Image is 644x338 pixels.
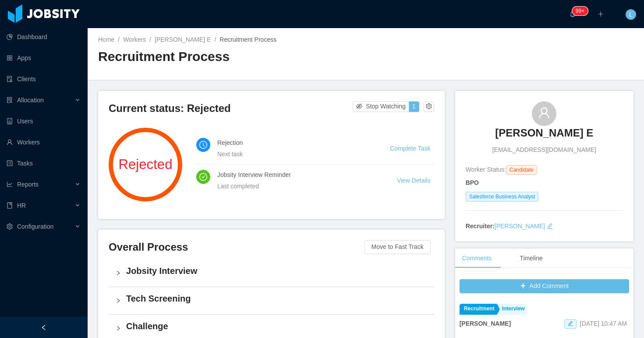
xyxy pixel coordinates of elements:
button: Move to Fast Track [364,240,431,254]
span: [DATE] 10:47 AM [580,320,627,327]
span: / [149,36,151,43]
a: icon: robotUsers [7,112,81,130]
h4: Jobsity Interview [126,265,427,277]
h3: Overall Process [109,240,364,254]
button: icon: eye-invisibleStop Watching [353,101,409,112]
h3: [PERSON_NAME] E [495,126,593,140]
a: Home [98,36,114,43]
a: icon: appstoreApps [7,49,81,67]
a: Workers [123,36,146,43]
a: icon: auditClients [7,70,81,88]
button: 1 [409,101,419,112]
h4: Tech Screening [126,292,427,305]
i: icon: clock-circle [199,141,207,149]
sup: 2146 [572,7,588,15]
span: Recruitment Process [219,36,276,43]
strong: Recruiter: [466,223,495,230]
span: L [629,9,633,20]
i: icon: plus [598,11,604,17]
a: icon: userWorkers [7,133,81,151]
div: Next task [217,149,369,159]
i: icon: edit [568,321,573,326]
a: [PERSON_NAME] [495,223,545,230]
span: Candidate [506,165,537,175]
h2: Recruitment Process [98,48,366,66]
span: HR [17,202,26,209]
a: View Details [397,177,431,184]
i: icon: user [538,107,550,119]
a: Interview [498,304,527,315]
span: Rejected [109,158,182,171]
div: Comments [455,248,499,268]
button: icon: setting [424,101,434,112]
h4: Jobsity Interview Reminder [217,170,376,180]
span: Allocation [17,97,44,104]
div: Timeline [513,248,549,268]
a: [PERSON_NAME] E [495,126,593,145]
span: Salesforce Business Analyst [466,192,539,201]
span: / [118,36,120,43]
strong: BPO [466,179,479,186]
div: icon: rightJobsity Interview [109,259,434,287]
h4: Challenge [126,320,427,332]
span: Configuration [17,223,53,230]
i: icon: right [116,326,121,331]
i: icon: setting [7,223,13,230]
i: icon: book [7,202,13,209]
div: icon: rightTech Screening [109,287,434,314]
i: icon: line-chart [7,181,13,187]
div: Last completed [217,181,376,191]
a: [PERSON_NAME] E [155,36,211,43]
span: Worker Status: [466,166,506,173]
a: Recruitment [460,304,497,315]
strong: [PERSON_NAME] [460,320,511,327]
a: icon: profileTasks [7,155,81,172]
i: icon: bell [570,11,576,17]
i: icon: edit [547,223,553,229]
i: icon: check-circle [199,173,207,181]
h4: Rejection [217,138,369,147]
span: Reports [17,181,39,188]
i: icon: right [116,270,121,276]
h3: Current status: Rejected [109,101,353,115]
i: icon: right [116,298,121,303]
a: Complete Task [390,145,430,152]
span: [EMAIL_ADDRESS][DOMAIN_NAME] [492,145,596,155]
button: icon: plusAdd Comment [460,279,629,293]
i: icon: solution [7,97,13,103]
span: / [214,36,216,43]
a: icon: pie-chartDashboard [7,28,81,46]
